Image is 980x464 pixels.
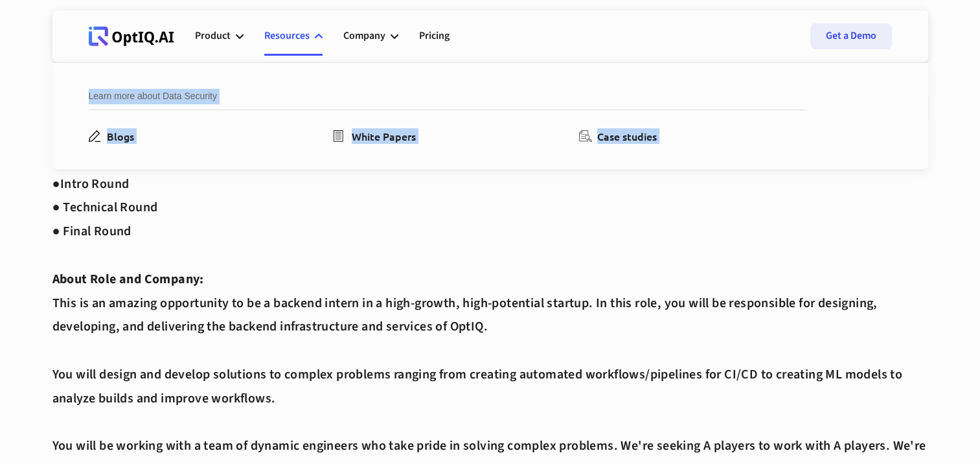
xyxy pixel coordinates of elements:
[810,23,892,49] a: Get a Demo
[264,17,323,56] div: Resources
[52,62,928,170] nav: Resources
[52,151,324,193] strong: Complete Assessment [URL][DOMAIN_NAME] ●
[195,27,231,45] div: Product
[597,128,657,144] div: Case studies
[419,17,450,56] a: Pricing
[89,17,174,56] a: Webflow Homepage
[334,128,421,144] a: White Papers
[52,270,204,288] strong: About Role and Company:
[352,128,416,144] div: White Papers
[107,128,134,144] div: Blogs
[264,27,310,45] div: Resources
[579,128,662,144] a: Case studies
[195,17,244,56] div: Product
[89,89,806,110] div: Learn more about Data Security
[343,27,385,45] div: Company
[343,17,398,56] div: Company
[89,128,139,144] a: Blogs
